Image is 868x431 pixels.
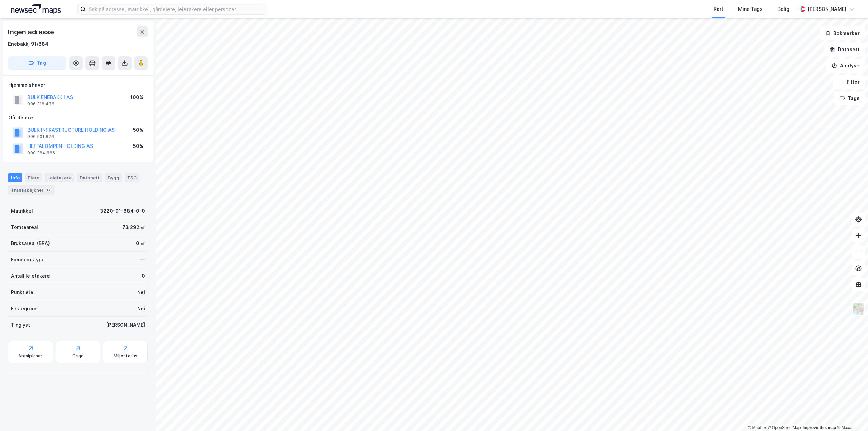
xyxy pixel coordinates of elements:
img: logo.a4113a55bc3d86da70a041830d287a7e.svg [11,4,61,14]
div: Tinglyst [11,321,30,329]
iframe: Chat Widget [834,398,868,431]
div: [PERSON_NAME] [808,5,846,13]
div: Bygg [105,173,122,182]
div: Kart [714,5,723,13]
div: Datasett [77,173,102,182]
div: Leietakere [45,173,74,182]
div: Kontrollprogram for chat [834,398,868,431]
div: Gårdeiere [8,114,147,122]
button: Tags [834,92,865,105]
div: Ingen adresse [8,26,55,37]
div: Nei [137,288,145,296]
div: [PERSON_NAME] [106,321,145,329]
div: Arealplaner [18,353,42,359]
div: 50% [133,142,143,150]
div: 0 ㎡ [136,239,145,248]
a: OpenStreetMap [768,425,801,430]
div: Tomteareal [11,223,38,231]
div: 996 501 876 [27,134,54,139]
div: Eiendomstype [11,256,45,264]
div: 100% [130,93,143,101]
div: ESG [125,173,139,182]
div: Info [8,173,22,182]
img: Z [852,302,865,315]
button: Datasett [824,43,865,56]
div: Punktleie [11,288,33,296]
a: Improve this map [803,425,836,430]
div: Festegrunn [11,305,37,313]
div: 996 318 478 [27,101,54,107]
input: Søk på adresse, matrikkel, gårdeiere, leietakere eller personer [86,4,267,14]
div: 50% [133,126,143,134]
div: Antall leietakere [11,272,50,280]
div: Origo [72,353,84,359]
div: Bruksareal (BRA) [11,239,50,248]
div: Matrikkel [11,207,33,215]
button: Filter [833,75,865,89]
button: Analyse [826,59,865,73]
div: Miljøstatus [114,353,137,359]
div: Nei [137,305,145,313]
div: Eiere [25,173,42,182]
div: 73 292 ㎡ [122,223,145,231]
div: Mine Tags [738,5,763,13]
div: Transaksjoner [8,185,55,195]
div: Hjemmelshaver [8,81,147,89]
div: Enebakk, 91/884 [8,40,48,48]
div: Bolig [777,5,789,13]
div: 990 384 886 [27,150,55,156]
button: Bokmerker [820,26,865,40]
div: — [140,256,145,264]
div: 0 [142,272,145,280]
button: Tag [8,56,66,70]
div: 6 [45,187,52,193]
a: Mapbox [748,425,767,430]
div: 3220-91-884-0-0 [100,207,145,215]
